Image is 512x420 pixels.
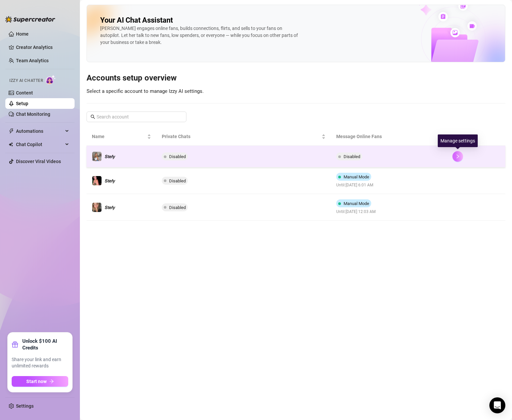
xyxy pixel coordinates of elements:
th: Private Chats [156,127,331,146]
span: Private Chats [162,133,320,140]
span: thunderbolt [9,128,14,134]
a: Chat Monitoring [16,111,50,117]
strong: Unlock $100 AI Credits [22,338,68,351]
a: Team Analytics [16,58,49,63]
button: right [452,151,463,162]
a: Creator Analytics [16,42,69,53]
span: Until: [DATE] 12:03 AM [336,209,376,215]
span: Chat Copilot [16,139,63,150]
a: Setup [16,101,28,106]
input: Search account [97,113,177,120]
div: Open Intercom Messenger [489,397,505,413]
h2: Your AI Chat Assistant [100,16,173,25]
img: 𝙎𝙩𝙚𝙛𝙮 [92,152,102,161]
span: Manual Mode [344,201,369,206]
img: 𝙎𝙩𝙚𝙛𝙮 [92,176,102,185]
span: Disabled [169,154,186,159]
span: Name [92,133,146,140]
span: Disabled [169,178,186,183]
span: arrow-right [49,379,54,384]
th: Name [87,127,156,146]
span: Share your link and earn unlimited rewards [12,356,68,369]
img: AI Chatter [46,75,56,85]
img: Chat Copilot [9,142,13,147]
span: Select a specific account to manage Izzy AI settings. [87,88,204,94]
span: Manual Mode [344,174,369,179]
span: 𝙎𝙩𝙚𝙛𝙮 [105,205,115,210]
a: Discover Viral Videos [16,159,61,164]
span: Izzy AI Chatter [9,78,43,84]
span: Until: [DATE] 6:01 AM [336,182,374,188]
a: Home [16,31,29,37]
span: right [455,154,460,159]
h3: Accounts setup overview [87,73,505,84]
div: Manage settings [438,134,478,147]
img: 𝙎𝙩𝙚𝙛𝙮 [92,203,102,212]
span: Disabled [169,205,186,210]
img: logo-BBDzfeDw.svg [5,16,55,23]
span: Automations [16,126,63,136]
a: Settings [16,403,34,409]
span: 𝙎𝙩𝙚𝙛𝙮 [105,178,115,183]
a: Content [16,90,33,96]
span: Disabled [344,154,360,159]
button: Start nowarrow-right [12,376,68,387]
div: [PERSON_NAME] engages online fans, builds connections, flirts, and sells to your fans on autopilo... [100,25,300,46]
span: 𝙎𝙩𝙚𝙛𝙮 [105,154,115,159]
span: search [91,114,95,119]
span: gift [12,341,18,348]
th: Message Online Fans [331,127,447,146]
span: Start now [26,379,47,384]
